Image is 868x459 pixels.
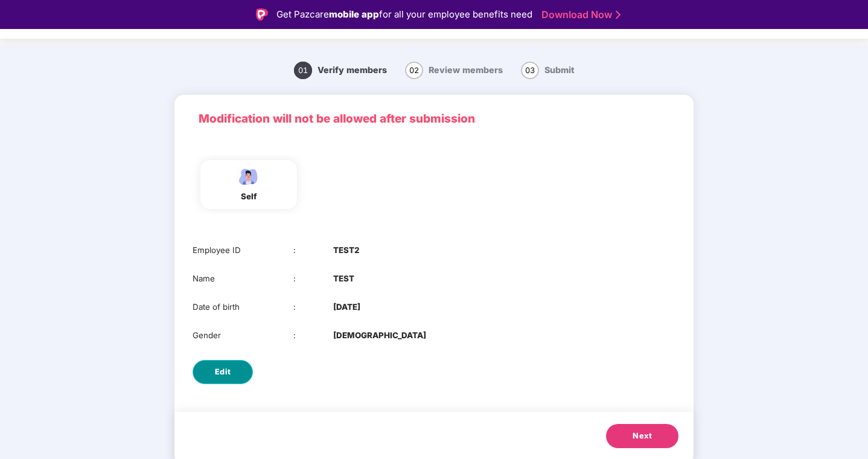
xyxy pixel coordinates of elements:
[193,360,253,384] button: Edit
[276,7,532,22] div: Get Pazcare for all your employee benefits need
[193,301,293,313] div: Date of birth
[293,244,334,257] div: :
[293,272,334,285] div: :
[405,62,423,79] span: 02
[329,8,379,20] strong: mobile app
[318,65,387,75] span: Verify members
[193,329,293,342] div: Gender
[193,244,293,257] div: Employee ID
[256,8,268,21] img: Logo
[616,8,621,21] img: Stroke
[199,110,669,128] p: Modification will not be allowed after submission
[294,62,312,79] span: 01
[293,301,334,313] div: :
[541,8,617,21] a: Download Now
[521,62,539,79] span: 03
[544,65,574,75] span: Submit
[234,190,264,203] div: self
[215,366,231,378] span: Edit
[333,244,360,257] b: TEST2
[333,329,426,342] b: [DEMOGRAPHIC_DATA]
[633,430,652,442] span: Next
[193,272,293,285] div: Name
[234,166,264,187] img: svg+xml;base64,PHN2ZyBpZD0iRW1wbG95ZWVfbWFsZSIgeG1sbnM9Imh0dHA6Ly93d3cudzMub3JnLzIwMDAvc3ZnIiB3aW...
[429,65,503,75] span: Review members
[333,272,354,285] b: TEST
[333,301,360,313] b: [DATE]
[606,424,678,448] button: Next
[293,329,334,342] div: :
